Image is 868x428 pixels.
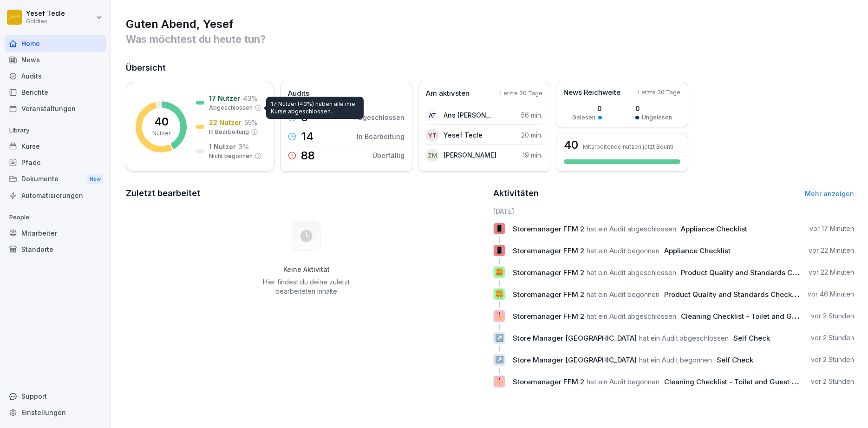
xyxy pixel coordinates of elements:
div: YT [426,129,439,142]
h2: Aktivitäten [493,187,539,200]
p: 🎖️ [495,375,504,388]
span: Store Manager [GEOGRAPHIC_DATA] [513,334,637,342]
a: News [5,52,106,68]
div: 17 Nutzer (43%) haben alle ihre Kurse abgeschlossen. [266,97,364,119]
span: hat ein Audit begonnen [639,356,712,364]
p: Goldies [26,18,65,25]
p: In Bearbeitung [209,128,249,136]
span: Product Quality and Standards Checklist [681,268,818,277]
div: Dokumente [5,171,106,188]
p: ↗️ [495,331,504,344]
p: 📱 [495,222,504,235]
p: vor 2 Stunden [811,311,854,321]
p: Mitarbeitende nutzen jetzt Bounti [583,143,673,150]
p: Nicht begonnen [209,152,253,160]
a: Veranstaltungen [5,100,106,117]
p: Ans [PERSON_NAME] [444,110,497,120]
p: 0 [635,104,672,113]
p: vor 46 Minuten [808,290,854,299]
span: Storemanager FFM 2 [513,377,584,386]
span: Appliance Checklist [681,224,747,233]
span: Storemanager FFM 2 [513,290,584,299]
span: Storemanager FFM 2 [513,246,584,255]
p: vor 17 Minuten [809,224,854,233]
p: Letzte 30 Tage [638,88,680,97]
span: hat ein Audit abgeschlossen [639,334,729,342]
a: Berichte [5,84,106,100]
p: Hier findest du deine zuletzt bearbeiteten Inhalte [260,277,353,296]
p: 🍔 [495,288,504,301]
span: hat ein Audit begonnen [587,246,659,255]
span: hat ein Audit abgeschlossen [587,312,676,321]
div: Support [5,388,106,404]
div: AT [426,109,439,122]
div: Pfade [5,154,106,171]
p: 🎖️ [495,309,504,323]
p: 3 % [239,142,249,151]
p: Abgeschlossen [209,104,253,112]
p: 20 min. [521,130,542,140]
p: Gelesen [572,113,595,122]
p: Letzte 30 Tage [500,89,542,98]
span: Storemanager FFM 2 [513,224,584,233]
p: News Reichweite [563,87,620,98]
a: Standorte [5,241,106,257]
p: 22 Nutzer [209,118,241,127]
p: 88 [301,150,315,161]
h6: [DATE] [493,206,854,216]
span: Storemanager FFM 2 [513,268,584,277]
p: In Bearbeitung [357,132,405,141]
span: Product Quality and Standards Checklist [664,290,802,299]
span: hat ein Audit abgeschlossen [587,224,676,233]
div: New [87,174,103,184]
p: Abgeschlossen [354,112,405,122]
p: 19 min. [522,150,542,160]
p: vor 2 Stunden [811,333,854,342]
p: 56 min. [521,110,542,120]
p: 14 [301,131,313,142]
p: ↗️ [495,353,504,366]
p: Yesef Tecle [26,10,65,18]
h3: 40 [564,139,578,151]
span: Store Manager [GEOGRAPHIC_DATA] [513,356,637,364]
a: Audits [5,68,106,84]
a: Einstellungen [5,404,106,421]
p: vor 22 Minuten [809,246,854,255]
a: Mitarbeiter [5,225,106,241]
a: Mehr anzeigen [805,190,854,198]
p: 📱 [495,244,504,257]
a: Home [5,35,106,52]
p: Nutzer [152,129,170,138]
p: 55 % [244,118,258,127]
h2: Zuletzt bearbeitet [126,187,487,200]
div: ZM [426,149,439,162]
p: Library [5,123,106,138]
p: 17 Nutzer [209,93,240,103]
p: Am aktivsten [426,88,470,99]
p: 43 % [243,93,258,103]
a: Automatisierungen [5,187,106,204]
p: 🍔 [495,266,504,279]
a: Kurse [5,138,106,154]
span: hat ein Audit abgeschlossen [587,268,676,277]
p: Was möchtest du heute tun? [126,32,854,46]
span: Self Check [717,356,753,364]
p: 6 [301,112,308,123]
p: [PERSON_NAME] [444,150,496,160]
p: People [5,210,106,225]
span: Appliance Checklist [664,246,731,255]
span: hat ein Audit begonnen [587,377,659,386]
p: Audits [288,88,309,99]
span: Self Check [733,334,770,342]
p: Yesef Tecle [444,130,483,140]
